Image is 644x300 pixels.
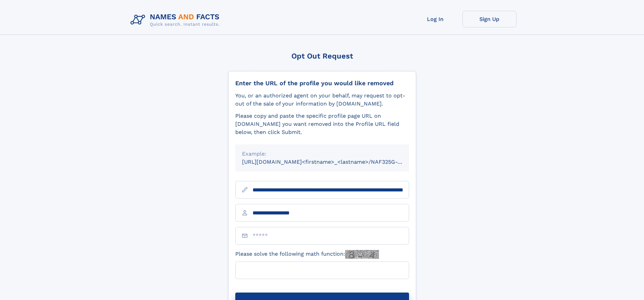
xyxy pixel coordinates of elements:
[228,52,416,60] div: Opt Out Request
[235,250,379,259] label: Please solve the following math function:
[128,11,225,29] img: Logo Names and Facts
[242,159,422,165] small: [URL][DOMAIN_NAME]<firstname>_<lastname>/NAF325G-xxxxxxxx
[235,112,409,136] div: Please copy and paste the specific profile page URL on [DOMAIN_NAME] you want removed into the Pr...
[235,92,409,108] div: You, or an authorized agent on your behalf, may request to opt-out of the sale of your informatio...
[408,11,462,27] a: Log In
[235,79,409,87] div: Enter the URL of the profile you would like removed
[462,11,517,27] a: Sign Up
[242,150,402,158] div: Example:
